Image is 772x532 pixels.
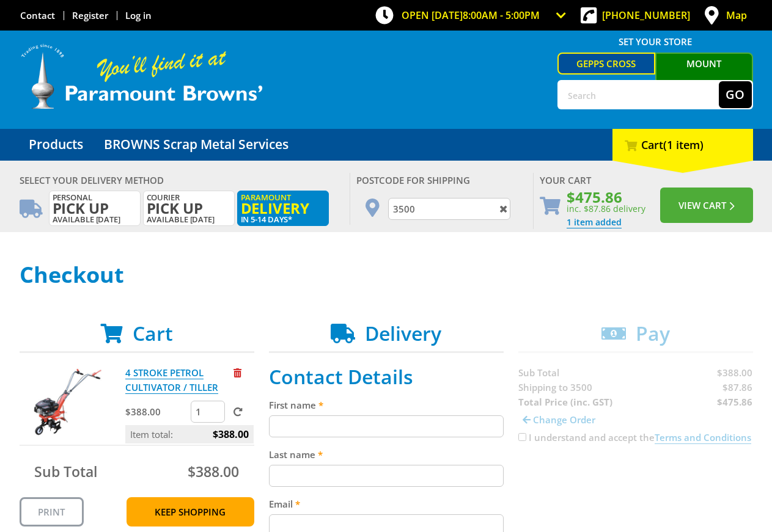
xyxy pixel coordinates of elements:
[559,81,719,108] input: Search
[356,173,527,188] div: Postcode for shipping
[34,462,97,481] span: Sub Total
[655,53,753,94] a: Mount [PERSON_NAME]
[269,398,504,412] label: First name
[95,129,298,161] a: Go to the BROWNS Scrap Metal Services page
[72,9,108,21] a: Go to the registration page
[557,32,753,51] span: Set your store
[143,191,235,226] label: Available [DATE]
[269,447,504,462] label: Last name
[269,415,504,437] input: Please enter your first name.
[20,9,55,21] a: Go to the Contact page
[557,53,655,75] a: Gepps Cross
[213,425,249,443] span: $388.00
[125,9,152,21] a: Log in
[125,404,188,419] p: $388.00
[127,497,254,527] a: Keep Shopping
[567,191,645,203] span: $475.86
[188,462,239,481] span: $388.00
[269,365,504,388] h2: Contact Details
[402,9,540,22] span: OPEN [DATE]
[233,366,241,379] a: Remove from cart
[20,43,264,111] img: Paramount Browns'
[463,9,540,22] span: 8:00am - 5:00pm
[365,320,441,346] span: Delivery
[29,365,103,439] img: 4 STROKE PETROL CULTIVATOR / TILLER
[53,193,137,215] span: Personal
[20,173,344,188] div: Select your Delivery Method
[612,129,753,161] div: Cart
[241,193,325,215] span: Paramount
[567,203,645,214] span: inc. $87.86 delivery
[20,129,92,161] a: Go to the Products page
[20,263,753,287] h1: Checkout
[660,188,753,223] button: View Cart
[125,366,218,394] a: 4 STROKE PETROL CULTIVATOR / TILLER
[49,191,141,226] label: Available [DATE]
[147,202,231,215] span: Pick up
[125,425,254,443] p: Item total:
[388,198,510,220] input: Type Postcode or Suburb
[540,173,753,188] div: Your Cart
[53,202,137,215] span: Pick up
[237,191,329,226] label: in 5-14 days*
[147,193,231,215] span: Courier
[241,202,325,215] span: Delivery
[269,497,504,511] label: Email
[663,137,704,152] span: (1 item)
[719,81,752,108] button: Go
[269,465,504,487] input: Please enter your last name.
[133,320,173,346] span: Cart
[567,216,622,228] a: Go to the Checkout page
[20,497,84,527] a: Print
